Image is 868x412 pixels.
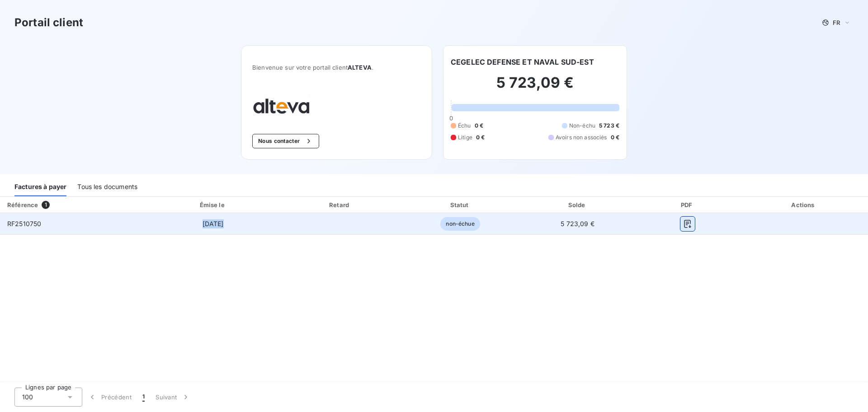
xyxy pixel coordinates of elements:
div: PDF [637,200,738,209]
span: 1 [42,201,50,209]
div: Émise le [149,200,278,209]
div: Statut [403,200,518,209]
span: 0 [449,114,453,122]
span: Litige [458,133,472,142]
button: Suivant [150,388,196,407]
div: Solde [521,200,633,209]
span: 5 723 € [599,122,619,130]
h6: CEGELEC DEFENSE ET NAVAL SUD-EST [451,57,594,67]
div: Tous les documents [77,177,137,196]
span: FR [833,19,840,26]
span: Avoirs non associés [556,133,607,142]
span: Non-échu [569,122,595,130]
span: RF2510750 [7,220,41,227]
button: Nous contacter [252,134,319,148]
span: 0 € [476,133,485,142]
span: 0 € [611,133,619,142]
span: [DATE] [203,220,224,227]
img: Company logo [252,93,310,119]
button: Précédent [82,388,137,407]
button: 1 [137,388,150,407]
div: Référence [7,201,38,208]
span: Bienvenue sur votre portail client . [252,64,421,71]
span: 100 [22,393,33,402]
span: 0 € [475,122,483,130]
h2: 5 723,09 € [451,74,619,101]
div: Factures à payer [14,177,66,196]
h3: Portail client [14,14,83,31]
span: 5 723,09 € [561,220,594,227]
div: Actions [741,200,866,209]
span: 1 [142,393,145,402]
div: Retard [281,200,399,209]
span: ALTEVA [348,64,372,71]
span: Échu [458,122,471,130]
span: non-échue [440,217,480,231]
